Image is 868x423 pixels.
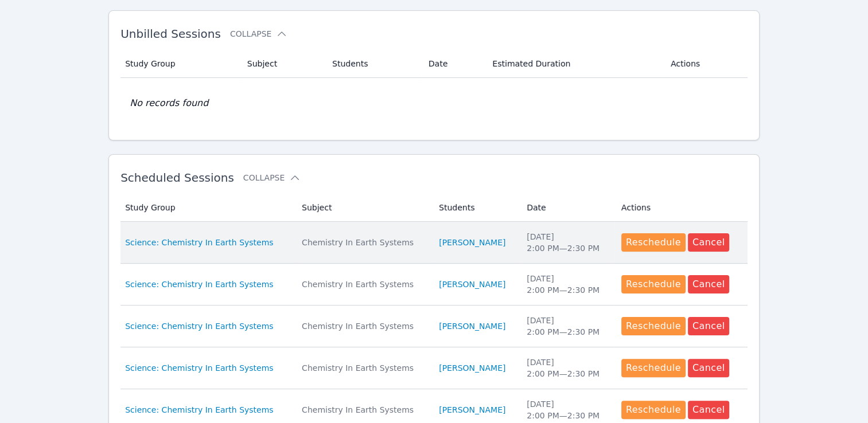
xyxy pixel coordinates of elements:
[240,50,325,78] th: Subject
[120,305,748,347] tr: Science: Chemistry In Earth SystemsChemistry In Earth Systems[PERSON_NAME][DATE]2:00 PM—2:30 PMRe...
[125,237,273,248] a: Science: Chemistry In Earth Systems
[302,320,425,332] div: Chemistry In Earth Systems
[439,404,505,416] a: [PERSON_NAME]
[439,362,505,374] a: [PERSON_NAME]
[527,357,608,379] div: [DATE] 2:00 PM — 2:30 PM
[302,362,425,374] div: Chemistry In Earth Systems
[120,50,240,78] th: Study Group
[439,237,505,248] a: [PERSON_NAME]
[125,320,273,332] a: Science: Chemistry In Earth Systems
[439,320,505,332] a: [PERSON_NAME]
[243,172,301,183] button: Collapse
[302,279,425,290] div: Chemistry In Earth Systems
[520,194,614,222] th: Date
[621,359,686,377] button: Reschedule
[125,279,273,290] a: Science: Chemistry In Earth Systems
[230,28,287,40] button: Collapse
[302,404,425,416] div: Chemistry In Earth Systems
[527,273,608,296] div: [DATE] 2:00 PM — 2:30 PM
[527,315,608,338] div: [DATE] 2:00 PM — 2:30 PM
[120,171,234,185] span: Scheduled Sessions
[621,275,686,293] button: Reschedule
[120,78,748,128] td: No records found
[621,317,686,335] button: Reschedule
[439,279,505,290] a: [PERSON_NAME]
[125,362,273,374] a: Science: Chemistry In Earth Systems
[621,233,686,252] button: Reschedule
[120,27,221,41] span: Unbilled Sessions
[688,275,730,293] button: Cancel
[295,194,432,222] th: Subject
[120,194,295,222] th: Study Group
[432,194,520,222] th: Students
[302,237,425,248] div: Chemistry In Earth Systems
[527,398,608,421] div: [DATE] 2:00 PM — 2:30 PM
[120,347,748,389] tr: Science: Chemistry In Earth SystemsChemistry In Earth Systems[PERSON_NAME][DATE]2:00 PM—2:30 PMRe...
[120,222,748,264] tr: Science: Chemistry In Earth SystemsChemistry In Earth Systems[PERSON_NAME][DATE]2:00 PM—2:30 PMRe...
[688,359,730,377] button: Cancel
[422,50,486,78] th: Date
[125,404,273,416] a: Science: Chemistry In Earth Systems
[688,317,730,335] button: Cancel
[621,401,686,419] button: Reschedule
[485,50,664,78] th: Estimated Duration
[325,50,422,78] th: Students
[664,50,748,78] th: Actions
[688,401,730,419] button: Cancel
[688,233,730,252] button: Cancel
[527,231,608,254] div: [DATE] 2:00 PM — 2:30 PM
[120,264,748,305] tr: Science: Chemistry In Earth SystemsChemistry In Earth Systems[PERSON_NAME][DATE]2:00 PM—2:30 PMRe...
[614,194,748,222] th: Actions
